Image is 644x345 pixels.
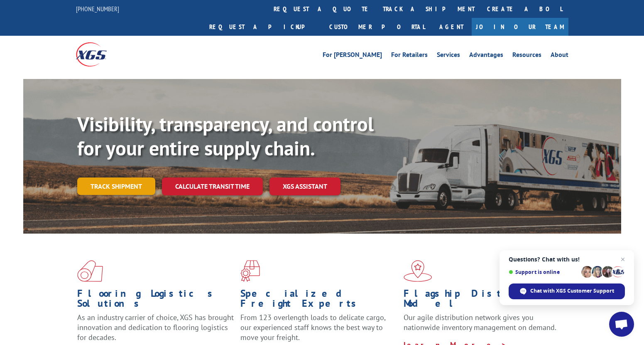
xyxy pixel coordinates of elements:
a: Track shipment [77,177,155,195]
b: Visibility, transparency, and control for your entire supply chain. [77,111,374,161]
a: Agent [431,18,472,36]
h1: Flooring Logistics Solutions [77,288,234,313]
a: Calculate transit time [162,177,263,195]
a: About [551,52,568,61]
img: xgs-icon-total-supply-chain-intelligence-red [77,260,103,282]
a: For Retailers [391,52,428,61]
a: Customer Portal [323,18,431,36]
span: Chat with XGS Customer Support [509,283,625,299]
img: xgs-icon-flagship-distribution-model-red [404,260,432,282]
h1: Specialized Freight Experts [240,288,397,313]
a: [PHONE_NUMBER] [76,5,119,13]
a: Services [437,52,460,61]
span: As an industry carrier of choice, XGS has brought innovation and dedication to flooring logistics... [77,313,234,342]
span: Questions? Chat with us! [509,256,625,263]
a: XGS ASSISTANT [269,177,340,195]
span: Our agile distribution network gives you nationwide inventory management on demand. [404,313,556,332]
a: Join Our Team [472,18,568,36]
span: Support is online [509,269,578,275]
h1: Flagship Distribution Model [404,288,561,313]
span: Chat with XGS Customer Support [530,287,614,295]
a: Open chat [609,312,634,337]
a: Request a pickup [203,18,323,36]
a: Resources [512,52,541,61]
a: For [PERSON_NAME] [323,52,382,61]
img: xgs-icon-focused-on-flooring-red [240,260,260,282]
a: Advantages [469,52,503,61]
